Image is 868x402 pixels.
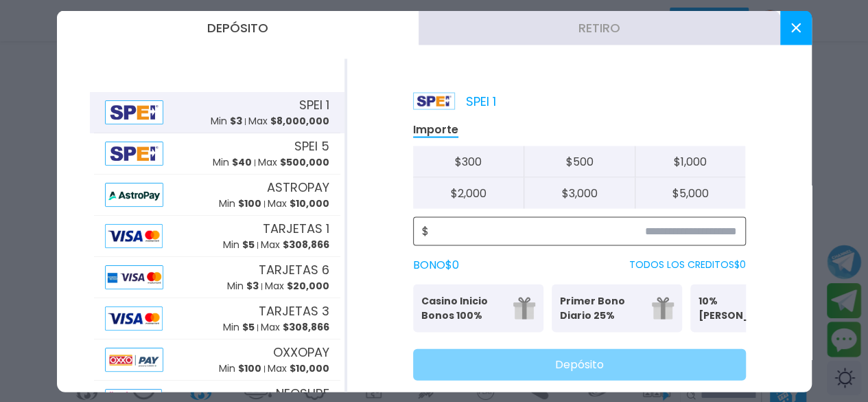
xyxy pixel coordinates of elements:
button: Depósito [413,348,746,380]
span: $ 3 [246,279,259,293]
button: $2,000 [413,177,524,208]
button: AlipayASTROPAYMin $100Max $10,000 [90,174,344,215]
p: Max [258,155,329,170]
span: $ 10,000 [290,197,329,210]
p: TODOS LOS CREDITOS $ 0 [629,258,746,272]
label: BONO $ 0 [413,256,459,273]
img: Alipay [105,100,164,124]
span: TARJETAS 6 [259,260,329,279]
span: $ 5 [242,238,255,252]
p: SPEI 1 [413,91,496,110]
p: Max [261,238,329,252]
button: $3,000 [524,177,635,208]
span: TARJETAS 1 [263,219,329,238]
img: Alipay [105,141,164,165]
p: Min [223,320,255,335]
button: AlipaySPEI 5Min $40Max $500,000 [90,133,344,174]
span: TARJETAS 3 [259,302,329,320]
p: Min [211,114,242,129]
img: Alipay [105,182,164,206]
p: Max [268,197,329,211]
p: 10% [PERSON_NAME] [699,293,782,322]
button: AlipaySPEI 1Min $3Max $8,000,000 [90,91,344,133]
span: $ 100 [238,361,261,375]
button: $1,000 [635,146,746,177]
img: Alipay [105,265,164,289]
img: Alipay [105,223,163,247]
p: Primer Bono Diario 25% [560,293,644,322]
span: ASTROPAY [267,178,329,197]
span: $ 5 [242,320,255,334]
button: Depósito [57,10,419,45]
img: Platform Logo [413,92,455,109]
span: $ 308,866 [283,238,329,252]
p: Max [261,320,329,335]
p: Max [265,279,329,293]
button: AlipayTARJETAS 6Min $3Max $20,000 [90,256,344,298]
p: Importe [413,122,458,137]
p: Min [219,197,261,211]
button: $500 [524,146,635,177]
p: Min [223,238,255,252]
span: $ 8,000,000 [270,114,329,128]
p: Min [227,279,259,293]
span: $ 500,000 [280,155,329,169]
img: Alipay [105,347,164,371]
span: $ 308,866 [283,320,329,334]
span: $ 20,000 [287,279,329,293]
span: $ 10,000 [290,361,329,375]
img: gift [513,297,535,319]
button: AlipayTARJETAS 1Min $5Max $308,866 [90,215,344,256]
button: Primer Bono Diario 25% [552,284,682,332]
button: $300 [413,146,524,177]
span: $ 3 [230,114,242,128]
button: Retiro [419,10,780,45]
span: OXXOPAY [273,343,329,361]
p: Max [248,114,329,129]
span: $ 100 [238,197,261,210]
button: Casino Inicio Bonos 100% [413,284,543,332]
img: Alipay [105,306,163,330]
p: Min [213,155,252,170]
p: Max [268,361,329,376]
span: SPEI 1 [299,96,329,114]
button: AlipayTARJETAS 3Min $5Max $308,866 [90,298,344,339]
span: SPEI 5 [294,137,329,155]
p: Casino Inicio Bonos 100% [421,293,505,322]
button: $5,000 [635,177,746,208]
img: gift [652,297,674,319]
span: $ [422,223,429,239]
button: AlipayOXXOPAYMin $100Max $10,000 [90,339,344,380]
p: Min [219,361,261,376]
button: 10% [PERSON_NAME] [690,284,821,332]
span: $ 40 [232,155,252,169]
